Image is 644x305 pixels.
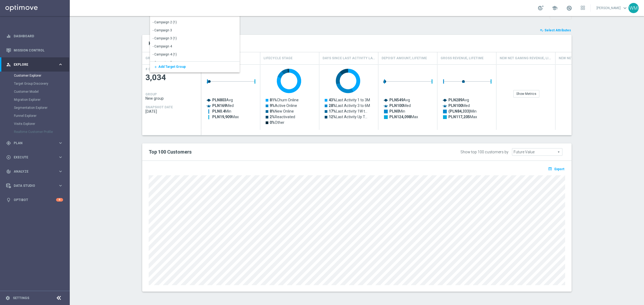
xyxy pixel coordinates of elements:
[149,40,565,47] h2: Key Group Characteristics
[329,98,370,102] text: Last Activity 1 to 3M
[14,88,69,96] div: Customer Model
[544,28,571,32] span: Select Attributes
[150,62,158,72] button: add Add Target Group
[6,155,11,160] i: play_circle_outline
[14,106,56,110] a: Segmentation Explorer
[14,128,69,136] div: Realtime Customer Profile
[6,62,58,67] div: Explore
[14,29,63,43] a: Dashboard
[6,34,63,38] div: equalizer Dashboard
[150,35,235,43] div: Press SPACE to select this row.
[441,54,484,63] h4: Gross Revenue, Lifetime
[270,109,275,113] tspan: 8%
[6,198,63,202] button: lightbulb Optibot 6
[58,183,63,188] i: keyboard_arrow_right
[548,167,554,171] i: open_in_browser
[14,80,69,88] div: Target Group Discovery
[6,193,63,207] div: Optibot
[212,103,226,108] tspan: PLN169
[448,98,469,102] text: Avg
[448,103,470,108] text: Med
[628,3,639,13] div: WM
[382,54,427,63] h4: Deposit Amount, Lifetime
[6,141,11,146] i: gps_fixed
[389,115,411,119] tspan: PLN124,098
[270,103,275,108] tspan: 9%
[150,59,235,67] div: Press SPACE to select this row.
[149,149,388,155] h2: Top 100 Customers
[6,183,58,188] div: Data Studio
[6,34,11,39] i: equalizer
[6,29,63,43] div: Dashboard
[212,109,225,113] tspan: PLN0.4
[6,169,63,174] button: track_changes Analyze keyboard_arrow_right
[5,296,10,300] i: settings
[14,114,56,118] a: Funnel Explorer
[150,51,235,59] div: Press SPACE to select this row.
[389,109,405,113] text: Min
[270,120,275,125] tspan: 0%
[6,141,58,146] div: Plan
[6,155,63,159] div: play_circle_outline Execute keyboard_arrow_right
[539,27,572,33] button: playlist_add_check Select Attributes
[270,98,277,102] tspan: 81%
[329,109,336,113] tspan: 17%
[389,103,403,108] tspan: PLN100
[145,96,198,101] span: New group
[264,54,292,63] h4: Lifecycle Stage
[212,98,233,102] text: Avg
[14,81,56,86] a: Target Group Discovery
[14,120,69,128] div: Visits Explorer
[152,65,158,69] i: add
[14,193,56,207] a: Optibot
[6,184,63,188] button: Data Studio keyboard_arrow_right
[270,115,295,119] text: Reactivated
[270,109,294,113] text: New Online
[14,96,69,104] div: Migration Explorer
[389,115,418,119] text: Max
[389,98,403,102] tspan: PLN549
[13,296,29,300] a: Settings
[329,98,336,102] tspan: 43%
[14,43,63,57] a: Mission Control
[14,63,58,66] span: Explore
[212,103,234,108] text: Med
[6,141,63,145] div: gps_fixed Plan keyboard_arrow_right
[329,103,370,108] text: Last Activity 3 to 6M
[389,109,399,113] tspan: PLN0
[14,170,58,173] span: Analyze
[150,43,235,51] div: Press SPACE to select this row.
[14,122,56,126] a: Visits Explorer
[56,198,63,202] div: 6
[448,115,470,119] tspan: PLN117,205
[14,90,56,94] a: Customer Model
[448,98,462,102] tspan: PLN289
[389,98,410,102] text: Avg
[6,62,63,67] button: person_search Explore keyboard_arrow_right
[323,54,375,63] h4: Days Since Last Activity Layer, Non Depositor
[547,165,565,172] button: open_in_browser Export
[513,90,539,98] div: Show Metrics
[153,60,172,65] div: - Campaign 5
[145,72,198,83] span: 3,034
[58,140,63,146] i: keyboard_arrow_right
[6,43,63,57] div: Mission Control
[6,48,63,53] div: Mission Control
[153,52,177,57] div: - Campaign 4 (1)
[622,5,628,11] span: keyboard_arrow_down
[145,54,157,63] h4: GROUP
[58,169,63,174] i: keyboard_arrow_right
[150,18,235,27] div: Press SPACE to select this row.
[150,62,240,72] div: Press SPACE to select this row.
[153,44,172,49] div: - Campaign 4
[14,73,56,78] a: Customer Explorer
[14,104,69,112] div: Segmentation Explorer
[500,54,552,63] h4: New Net Gaming Revenue, Lifetime
[153,20,177,25] div: - Campaign 2 (1)
[6,198,11,202] i: lightbulb
[14,142,58,145] span: Plan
